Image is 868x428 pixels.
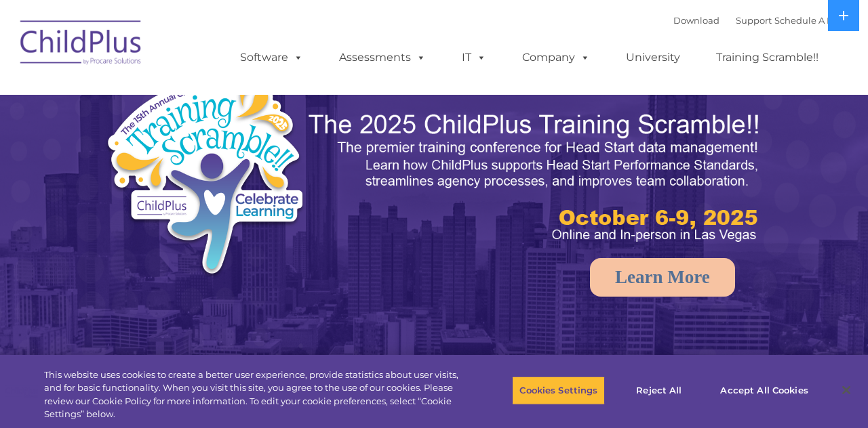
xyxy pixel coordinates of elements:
[590,258,735,297] a: Learn More
[14,11,149,79] img: ChildPlus by Procare Solutions
[612,44,694,71] a: University
[509,44,604,71] a: Company
[673,15,854,26] font: |
[512,377,605,405] button: Cookies Settings
[713,377,815,405] button: Accept All Cookies
[226,44,317,71] a: Software
[448,44,500,71] a: IT
[736,15,772,26] a: Support
[325,44,439,71] a: Assessments
[831,375,861,405] button: Close
[44,368,477,421] div: This website uses cookies to create a better user experience, provide statistics about user visit...
[774,15,854,26] a: Schedule A Demo
[673,15,719,26] a: Download
[616,377,701,405] button: Reject All
[703,44,832,71] a: Training Scramble!!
